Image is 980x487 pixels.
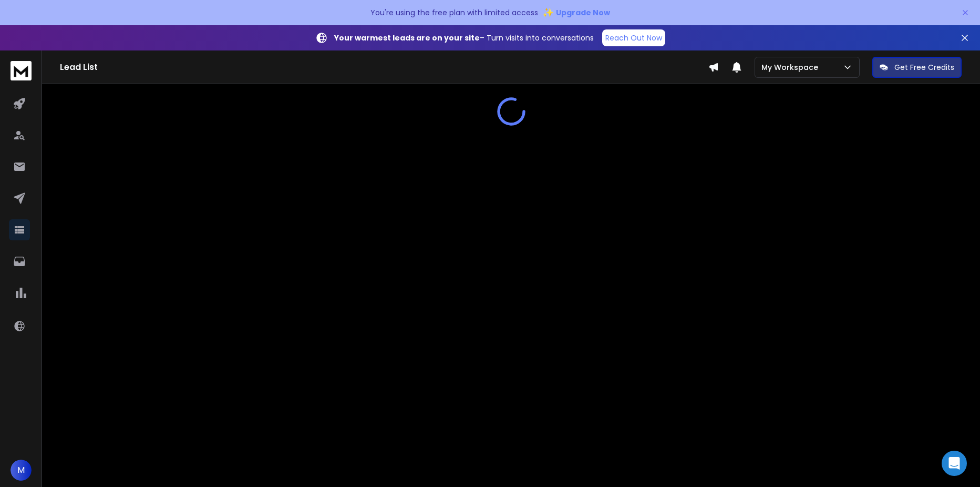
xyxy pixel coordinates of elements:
button: ✨Upgrade Now [542,2,610,23]
button: Get Free Credits [872,57,962,78]
p: You're using the free plan with limited access [370,7,538,18]
a: Reach Out Now [602,29,665,46]
img: logo [11,61,32,80]
span: ✨ [542,5,554,20]
p: My Workspace [761,62,822,73]
button: M [11,460,32,481]
p: Get Free Credits [894,62,954,73]
p: Reach Out Now [605,33,662,43]
div: Open Intercom Messenger [942,451,967,476]
span: Upgrade Now [556,7,610,18]
h1: Lead List [60,61,708,74]
p: – Turn visits into conversations [334,33,594,43]
strong: Your warmest leads are on your site [334,33,480,43]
